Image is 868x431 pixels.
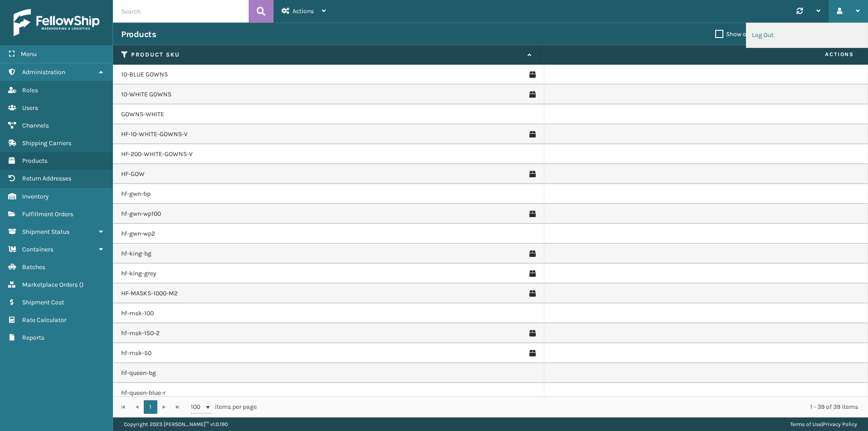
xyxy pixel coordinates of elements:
label: Product SKU [131,51,523,59]
a: Privacy Policy [823,421,857,427]
span: Administration [22,68,65,76]
a: hf-gwn-wp100 [121,209,161,218]
a: HF-GOW [121,170,145,179]
a: hf-gwn-wp2 [121,229,155,238]
label: Show only active SKU-s [715,30,792,38]
img: logo [14,9,99,36]
a: hf-king-grey [121,269,156,278]
span: Containers [22,246,53,253]
span: Shipping Carriers [22,139,71,147]
a: hf-msk-150-2 [121,329,160,338]
a: HF-10-WHITE-GOWNS-V [121,130,188,139]
a: hf-msk-100 [121,309,154,318]
span: Fulfillment Orders [22,210,73,218]
a: hf-gwn-bp [121,189,151,199]
span: Actions [292,7,314,15]
a: Terms of Use [790,421,821,427]
a: hf-queen-bg [121,369,156,378]
a: 1 [144,400,157,414]
a: hf-king-bg [121,249,151,258]
span: Batches [22,263,45,271]
span: Marketplace Orders [22,281,78,289]
a: HF-MASKS-1000-M2 [121,289,178,298]
li: Log Out [746,23,868,47]
div: 1 - 39 of 39 items [269,403,858,412]
p: Copyright 2023 [PERSON_NAME]™ v 1.0.190 [124,417,228,431]
a: 10-BLUE GOWNS [121,70,168,79]
a: hf-msk-50 [121,349,151,358]
span: Reports [22,334,44,341]
a: HF-200-WHITE-GOWNS-V [121,150,193,159]
a: 10-WHITE GOWNS [121,90,171,99]
span: items per page [191,400,257,414]
span: Menu [21,50,37,58]
span: ( ) [79,281,84,289]
span: 100 [191,403,204,412]
span: Inventory [22,193,49,200]
a: hf-queen-blue-r [121,388,165,398]
span: Users [22,104,38,112]
a: GOWNS-WHITE [121,110,164,119]
span: Products [22,157,47,165]
div: | [790,417,857,431]
span: Shipment Cost [22,298,64,306]
h3: Products [121,29,156,40]
span: Channels [22,122,49,129]
span: Roles [22,86,38,94]
span: Return Addresses [22,175,71,182]
span: Actions [543,47,859,62]
span: Rate Calculator [22,316,66,324]
span: Shipment Status [22,228,70,236]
